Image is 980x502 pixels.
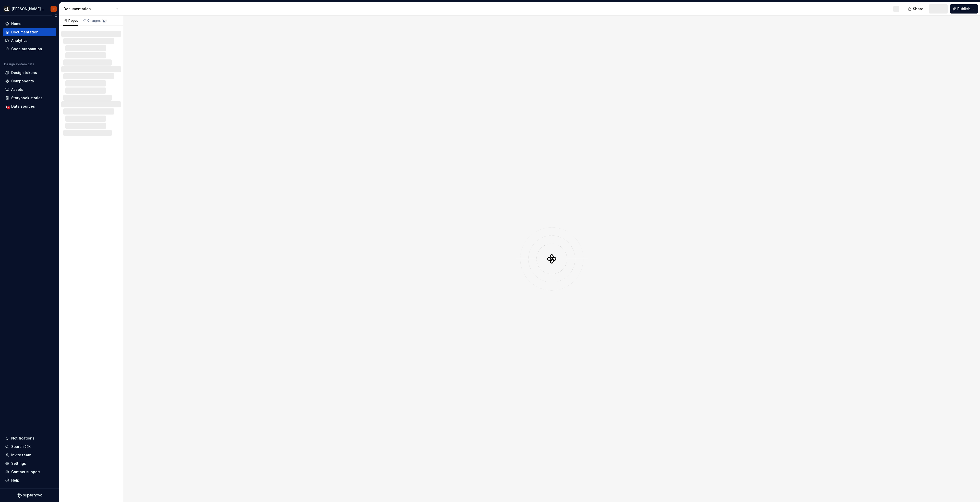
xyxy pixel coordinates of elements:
[11,79,34,84] div: Components
[3,476,56,484] button: Help
[3,77,56,85] a: Components
[64,6,112,11] div: Documentation
[11,461,26,466] div: Settings
[3,102,56,110] a: Data sources
[3,20,56,28] a: Home
[3,451,56,459] a: Invite team
[1,3,58,14] button: [PERSON_NAME] UIP
[87,19,107,23] div: Changes
[3,434,56,442] button: Notifications
[11,21,21,26] div: Home
[913,6,923,11] span: Share
[3,443,56,451] button: Search ⌘K
[11,46,42,52] div: Code automation
[3,459,56,468] a: Settings
[950,4,978,14] button: Publish
[11,453,31,458] div: Invite team
[3,28,56,36] a: Documentation
[957,6,971,11] span: Publish
[11,444,31,449] div: Search ⌘K
[4,62,34,66] div: Design system data
[52,12,59,19] button: Collapse sidebar
[11,38,28,43] div: Analytics
[4,6,10,12] img: b918d911-6884-482e-9304-cbecc30deec6.png
[11,478,19,483] div: Help
[11,30,39,35] div: Documentation
[3,85,56,94] a: Assets
[3,69,56,77] a: Design tokens
[63,19,78,23] div: Pages
[53,7,55,11] div: P
[11,469,40,474] div: Contact support
[3,45,56,53] a: Code automation
[11,87,23,92] div: Assets
[3,94,56,102] a: Storybook stories
[102,19,107,23] span: 17
[3,36,56,45] a: Analytics
[11,104,35,109] div: Data sources
[12,6,44,11] div: [PERSON_NAME] UI
[11,70,37,75] div: Design tokens
[905,4,927,14] button: Share
[11,95,43,101] div: Storybook stories
[11,436,34,441] div: Notifications
[3,468,56,476] button: Contact support
[17,493,42,498] svg: Supernova Logo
